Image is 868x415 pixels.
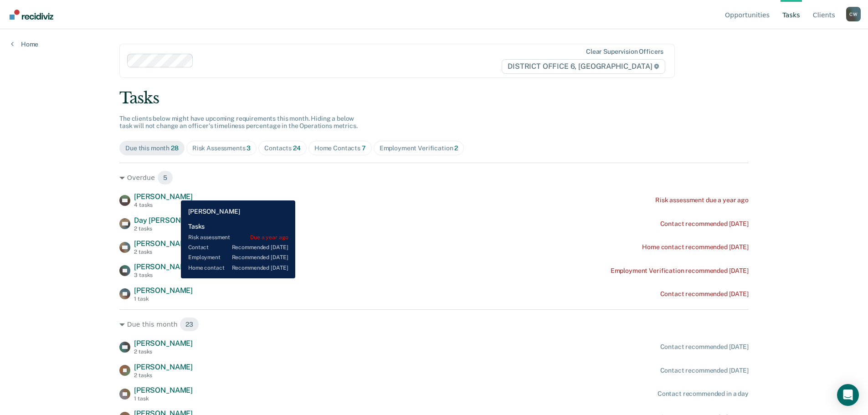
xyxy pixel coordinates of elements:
[660,290,749,298] div: Contact recommended [DATE]
[362,144,366,152] span: 7
[171,144,179,152] span: 28
[134,286,193,295] span: [PERSON_NAME]
[314,144,366,152] div: Home Contacts
[264,144,301,152] div: Contacts
[134,395,193,402] div: 1 task
[134,386,193,395] span: [PERSON_NAME]
[134,296,193,302] div: 1 task
[134,192,193,201] span: [PERSON_NAME]
[180,317,199,332] span: 23
[11,40,38,48] a: Home
[134,202,193,208] div: 4 tasks
[134,262,193,271] span: [PERSON_NAME]
[134,272,193,278] div: 3 tasks
[660,220,749,228] div: Contact recommended [DATE]
[134,225,207,232] div: 2 tasks
[586,48,663,56] div: Clear supervision officers
[846,7,861,21] button: Profile dropdown button
[134,363,193,371] span: [PERSON_NAME]
[119,317,749,332] div: Due this month 23
[157,170,173,185] span: 5
[846,7,861,21] div: C W
[134,372,193,379] div: 2 tasks
[454,144,458,152] span: 2
[660,367,749,374] div: Contact recommended [DATE]
[642,243,749,251] div: Home contact recommended [DATE]
[657,390,749,398] div: Contact recommended in a day
[134,239,193,248] span: [PERSON_NAME]
[119,115,358,130] span: The clients below might have upcoming requirements this month. Hiding a below task will not chang...
[119,89,749,108] div: Tasks
[134,249,193,255] div: 2 tasks
[10,10,53,20] img: Recidiviz
[660,343,749,351] div: Contact recommended [DATE]
[655,196,749,204] div: Risk assessment due a year ago
[192,144,251,152] div: Risk Assessments
[134,216,207,225] span: Day [PERSON_NAME]
[125,144,179,152] div: Due this month
[134,339,193,348] span: [PERSON_NAME]
[380,144,458,152] div: Employment Verification
[837,384,859,406] div: Open Intercom Messenger
[293,144,301,152] span: 24
[119,170,749,185] div: Overdue 5
[502,59,665,74] span: DISTRICT OFFICE 6, [GEOGRAPHIC_DATA]
[611,267,749,275] div: Employment Verification recommended [DATE]
[247,144,251,152] span: 3
[134,348,193,355] div: 2 tasks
